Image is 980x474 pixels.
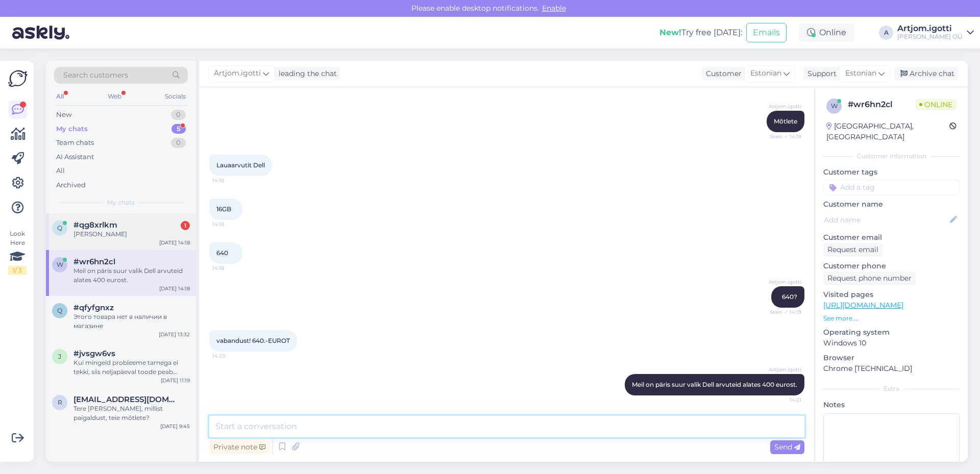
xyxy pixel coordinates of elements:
input: Add a tag [823,180,960,195]
img: Askly Logo [8,69,28,88]
div: 5 [171,124,186,134]
span: Artjom.igotti [763,278,801,286]
div: [DATE] 13:32 [159,331,190,338]
span: j [58,353,61,360]
input: Add name [824,214,948,226]
span: r [58,398,62,406]
span: Artjom.igotti [763,366,801,373]
span: 16GB [216,205,231,213]
div: leading the chat [275,68,337,79]
b: New! [659,28,681,37]
div: 0 [171,110,186,120]
div: [DATE] 14:18 [159,285,190,292]
span: Seen ✓ 14:18 [763,133,801,140]
span: 640 [216,249,228,257]
span: Mõtlete [774,117,797,125]
div: [PERSON_NAME] [73,230,190,239]
span: #wr6hn2cl [73,257,115,266]
div: Request phone number [823,271,916,285]
div: # wr6hn2cl [848,98,915,111]
span: My chats [107,198,135,207]
button: Emails [746,23,787,42]
p: Notes [823,400,960,410]
span: 14:18 [212,264,251,272]
div: Try free [DATE]: [659,27,742,39]
div: Socials [163,90,188,103]
p: Customer phone [823,261,960,271]
span: 14:20 [212,352,251,360]
span: vabandust! 640.-EUROT [216,337,290,344]
div: Meil on päris suur valik Dell arvuteid alates 400 eurost. [73,266,190,285]
div: Archived [56,180,86,190]
span: 14:21 [763,396,801,404]
span: #jvsgw6vs [73,349,115,358]
div: Support [803,68,837,79]
div: All [54,90,66,103]
span: Send [774,442,800,452]
div: Artjom.igotti [897,24,963,33]
span: Estonian [750,68,781,79]
div: 1 / 3 [8,266,27,275]
p: Customer email [823,232,960,243]
div: AI Assistant [56,152,94,162]
span: w [831,102,838,110]
span: Meil on päris suur valik Dell arvuteid alates 400 eurost. [632,381,797,388]
div: [GEOGRAPHIC_DATA], [GEOGRAPHIC_DATA] [826,121,949,142]
p: Browser [823,353,960,363]
div: Private note [209,440,269,454]
div: [DATE] 9:45 [160,422,190,430]
div: My chats [56,124,88,134]
div: Team chats [56,138,94,148]
div: Customer [702,68,742,79]
span: Artjom.igotti [214,68,261,79]
div: Этого товара нет в наличии в магазине [73,312,190,331]
div: Online [799,23,854,42]
div: [DATE] 11:19 [161,377,190,384]
div: All [56,166,65,176]
span: #qg8xrlkm [73,220,117,230]
div: 0 [171,138,186,148]
div: [DATE] 14:18 [159,239,190,246]
span: Seen ✓ 14:19 [763,308,801,316]
span: rynss@hotmail.com [73,395,180,404]
div: A [879,26,893,40]
p: Chrome [TECHNICAL_ID] [823,363,960,374]
p: Windows 10 [823,338,960,348]
div: Look Here [8,229,27,275]
span: Lauaarvutit Dell [216,161,265,169]
a: [URL][DOMAIN_NAME] [823,301,903,310]
span: q [57,224,62,232]
div: Kui mingeid probleeme tarnega ei tekki, siis neljapäeval toode peab [PERSON_NAME] poes, oleneb mi... [73,358,190,377]
div: Archive chat [894,67,959,81]
div: Tere [PERSON_NAME], millist paigaldust, teie mõtlete? [73,404,190,422]
div: Request email [823,243,883,257]
span: 14:18 [212,220,251,228]
p: Customer name [823,199,960,210]
div: New [56,110,71,120]
span: 14:18 [212,177,251,184]
span: #qfyfgnxz [73,303,114,312]
span: Enable [539,4,569,13]
div: 1 [181,221,190,230]
span: Search customers [63,70,128,81]
span: 640? [782,293,797,301]
span: Estonian [845,68,876,79]
div: [PERSON_NAME] OÜ [897,33,963,41]
p: See more ... [823,314,960,323]
div: Extra [823,384,960,393]
a: Artjom.igotti[PERSON_NAME] OÜ [897,24,974,41]
p: Customer tags [823,167,960,178]
span: Online [915,99,957,110]
p: Operating system [823,327,960,338]
div: Customer information [823,152,960,161]
div: Web [106,90,124,103]
span: q [57,307,62,314]
span: Artjom.igotti [763,103,801,110]
p: Visited pages [823,289,960,300]
span: w [57,261,63,268]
